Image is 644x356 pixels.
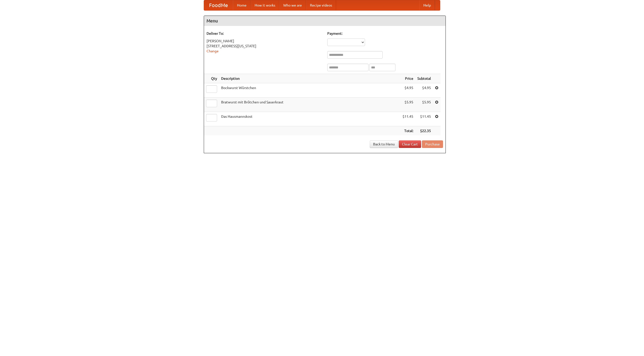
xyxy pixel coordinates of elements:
[400,126,415,136] th: Total:
[400,83,415,98] td: $4.95
[204,16,446,26] h4: Menu
[219,74,400,83] th: Description
[399,140,421,148] a: Clear Cart
[219,98,400,112] td: Bratwurst mit Brötchen und Sauerkraut
[279,0,306,10] a: Who we are
[400,112,415,126] td: $11.45
[419,0,435,10] a: Help
[415,74,433,83] th: Subtotal
[370,140,398,148] a: Back to Menu
[415,126,433,136] th: $22.35
[415,83,433,98] td: $4.95
[306,0,336,10] a: Recipe videos
[233,0,251,10] a: Home
[400,74,415,83] th: Price
[415,112,433,126] td: $11.45
[327,31,443,36] h5: Payment:
[415,98,433,112] td: $5.95
[219,83,400,98] td: Bockwurst Würstchen
[207,31,322,36] h5: Deliver To:
[204,74,219,83] th: Qty
[204,0,233,10] a: FoodMe
[422,140,443,148] button: Purchase
[207,49,219,53] a: Change
[251,0,279,10] a: How it works
[207,44,322,49] div: [STREET_ADDRESS][US_STATE]
[400,98,415,112] td: $5.95
[219,112,400,126] td: Das Hausmannskost
[207,38,322,44] div: [PERSON_NAME]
